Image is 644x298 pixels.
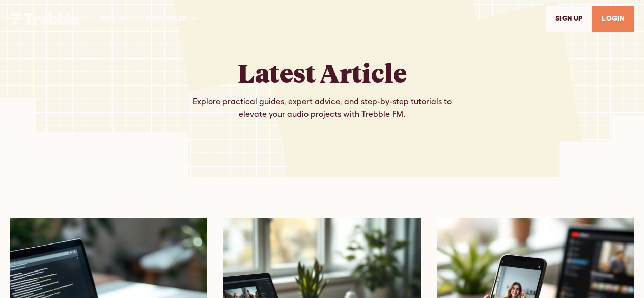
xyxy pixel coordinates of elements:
a: home [10,12,80,24]
img: Trebble Logo - AI Podcast Editor [10,13,80,25]
div: Explore practical guides, expert advice, and step-by-step tutorials to elevate your audio project... [180,96,465,120]
div: RESOURCES [146,13,187,24]
div: RESOURCES [137,1,207,36]
a: LOGIN [592,6,634,32]
a: PRICING [92,1,137,36]
a: SIGn UP [546,6,592,32]
h2: Latest Article [238,57,407,88]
